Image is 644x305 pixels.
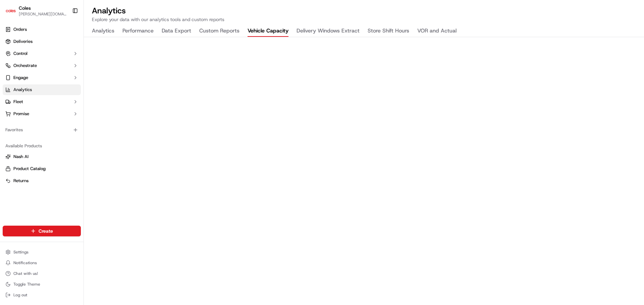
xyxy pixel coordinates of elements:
button: Data Export [162,25,191,37]
button: Coles [19,5,31,11]
h2: Analytics [92,5,636,16]
span: Control [13,51,28,57]
a: Analytics [3,84,81,95]
iframe: Vehicle Capacity [84,37,644,305]
p: Explore your data with our analytics tools and custom reports [92,16,636,23]
button: Engage [3,72,81,83]
button: ColesColes[PERSON_NAME][DOMAIN_NAME][EMAIL_ADDRESS][PERSON_NAME][DOMAIN_NAME] [3,3,69,19]
div: Available Products [3,141,81,151]
button: Analytics [92,25,114,37]
span: Analytics [13,87,32,93]
span: Create [39,228,53,234]
button: Product Catalog [3,163,81,174]
button: Chat with us! [3,269,81,278]
span: Deliveries [13,39,33,45]
span: Orders [13,26,27,32]
a: Returns [5,178,78,184]
span: Notifications [13,260,37,265]
button: Toggle Theme [3,280,81,289]
button: Control [3,48,81,59]
button: Store Shift Hours [368,25,409,37]
span: Toggle Theme [13,282,40,287]
span: Fleet [13,99,23,105]
a: Nash AI [5,154,78,160]
a: Product Catalog [5,166,78,172]
button: Fleet [3,96,81,107]
button: [PERSON_NAME][DOMAIN_NAME][EMAIL_ADDRESS][PERSON_NAME][DOMAIN_NAME] [19,11,67,17]
button: Nash AI [3,151,81,162]
span: Orchestrate [13,63,37,69]
span: Promise [13,111,29,117]
button: Settings [3,247,81,257]
button: Promise [3,108,81,119]
a: Deliveries [3,36,81,47]
button: Log out [3,290,81,300]
button: Orchestrate [3,60,81,71]
span: Returns [13,178,29,184]
span: Log out [13,292,27,298]
button: Notifications [3,258,81,268]
button: Performance [122,25,154,37]
span: Nash AI [13,154,29,160]
button: VOR and Actual [417,25,457,37]
div: Favorites [3,125,81,135]
span: Product Catalog [13,166,46,172]
span: Chat with us! [13,271,38,276]
button: Delivery Windows Extract [297,25,360,37]
span: Engage [13,75,28,81]
a: Orders [3,24,81,35]
button: Custom Reports [199,25,239,37]
img: Coles [5,5,16,16]
button: Create [3,226,81,236]
button: Returns [3,175,81,186]
span: Settings [13,249,29,255]
button: Vehicle Capacity [248,25,288,37]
